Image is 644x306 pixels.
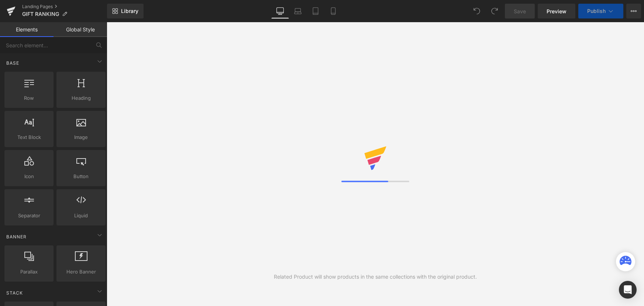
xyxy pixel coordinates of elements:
div: Open Intercom Messenger [619,281,637,299]
span: Publish [587,8,606,14]
span: Parallax [7,268,51,276]
span: Heading [59,94,103,102]
a: New Library [107,4,144,18]
a: Preview [538,4,575,18]
span: Base [6,59,20,67]
span: Preview [547,7,566,15]
span: GIFT RANKING [22,11,59,17]
a: Mobile [324,4,342,18]
button: Undo [469,4,484,18]
a: Landing Pages [22,4,107,10]
span: Stack [6,289,24,296]
span: Image [59,133,103,141]
button: Redo [487,4,502,18]
span: Icon [7,173,51,180]
div: Related Product will show products in the same collections with the original product. [274,273,477,281]
a: Desktop [271,4,289,18]
button: More [626,4,641,18]
a: Global Style [54,22,107,37]
span: Save [514,7,526,15]
span: Text Block [7,133,51,141]
span: Row [7,94,51,102]
span: Button [59,173,103,180]
span: Library [121,8,138,14]
button: Publish [578,4,623,18]
span: Banner [6,233,27,240]
span: Separator [7,212,51,220]
span: Liquid [59,212,103,220]
a: Laptop [289,4,307,18]
span: Hero Banner [59,268,103,276]
a: Tablet [307,4,324,18]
